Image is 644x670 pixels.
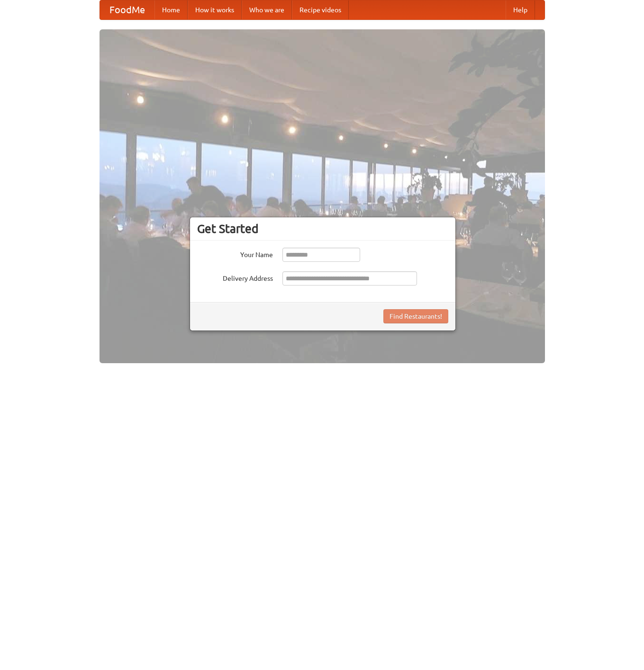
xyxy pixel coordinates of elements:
[242,0,292,19] a: Who we are
[188,0,242,19] a: How it works
[383,309,448,323] button: Find Restaurants!
[292,0,349,19] a: Recipe videos
[197,248,273,259] label: Your Name
[154,0,188,19] a: Home
[197,271,273,283] label: Delivery Address
[100,0,154,19] a: FoodMe
[506,0,535,19] a: Help
[197,222,448,236] h3: Get Started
